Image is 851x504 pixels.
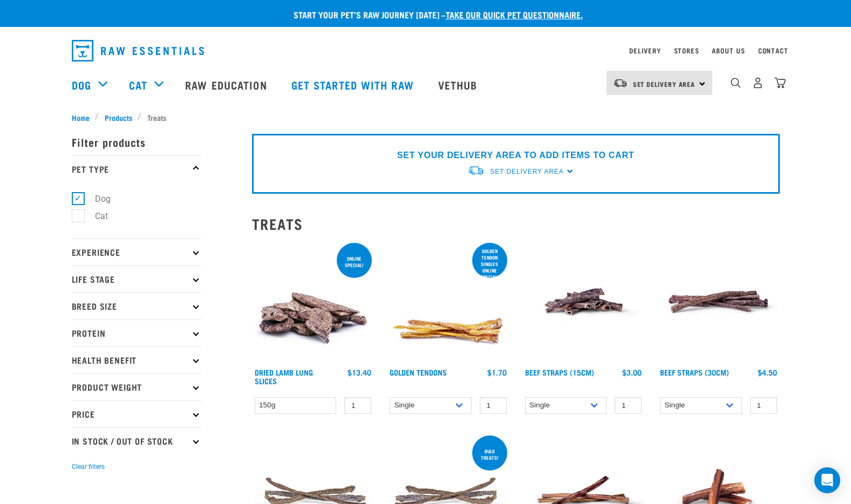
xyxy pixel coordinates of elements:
span: Set Delivery Area [633,82,696,86]
div: BULK TREATS! [472,443,507,466]
p: SET YOUR DELIVERY AREA TO ADD ITEMS TO CART [397,149,634,162]
span: Products [105,112,132,123]
img: Raw Essentials Logo [72,40,204,62]
p: Pet Type [72,155,201,182]
a: Products [99,112,138,123]
p: Filter products [72,128,201,155]
p: Experience [72,239,201,265]
a: Contact [758,49,788,52]
input: 1 [615,397,642,414]
img: van-moving.png [467,165,485,176]
input: 1 [480,397,507,414]
a: take our quick pet questionnaire. [446,12,583,17]
a: Beef Straps (15cm) [525,370,594,374]
span: Set Delivery Area [490,168,563,175]
img: user.png [752,77,764,88]
label: Cat [78,209,112,223]
a: Delivery [629,49,661,52]
img: Raw Essentials Beef Straps 15cm 6 Pack [522,241,645,363]
div: Open Intercom Messenger [814,467,840,493]
label: Dog [78,192,115,206]
img: 1303 Lamb Lung Slices 01 [252,241,375,363]
img: home-icon@2x.png [774,77,786,88]
img: van-moving.png [613,78,628,88]
nav: breadcrumbs [72,112,780,123]
a: Dried Lamb Lung Slices [255,370,313,383]
a: Dog [72,77,91,93]
nav: dropdown navigation [63,36,788,66]
a: Get started with Raw [281,63,427,106]
div: $3.00 [622,368,642,377]
div: ONLINE SPECIAL! [337,250,372,273]
a: Raw Education [174,63,280,106]
p: Product Weight [72,373,201,400]
p: In Stock / Out Of Stock [72,427,201,454]
p: Breed Size [72,292,201,319]
p: Health Benefit [72,346,201,373]
img: home-icon-1@2x.png [731,78,741,88]
div: $4.50 [758,368,777,377]
h2: Treats [252,215,780,232]
a: Beef Straps (30cm) [660,370,729,374]
p: Price [72,400,201,427]
a: Stores [674,49,699,52]
a: Golden Tendons [390,370,447,374]
a: About Us [712,49,745,52]
input: 1 [344,397,371,414]
div: $1.70 [487,368,507,377]
a: Vethub [427,63,491,106]
a: Home [72,112,96,123]
span: Home [72,112,90,123]
a: Cat [129,77,147,93]
p: Protein [72,319,201,346]
img: 1293 Golden Tendons 01 [387,241,509,363]
img: Raw Essentials Beef Straps 6 Pack [657,241,780,363]
button: Clear filters [72,462,105,472]
div: $13.40 [348,368,371,377]
input: 1 [750,397,777,414]
div: Golden Tendon singles online special! [472,243,507,285]
p: Life Stage [72,265,201,292]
